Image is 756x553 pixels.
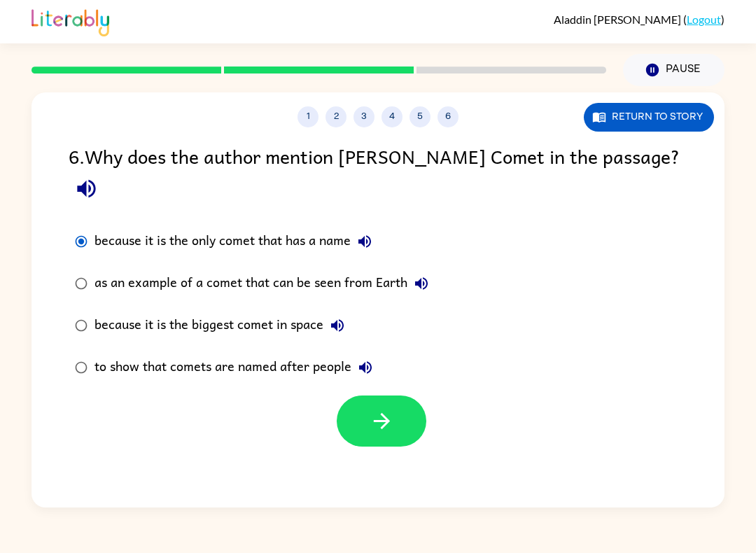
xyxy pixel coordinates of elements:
[94,311,351,339] div: because it is the biggest comet in space
[323,311,351,339] button: because it is the biggest comet in space
[437,106,458,127] button: 6
[94,353,379,381] div: to show that comets are named after people
[353,106,374,127] button: 3
[94,227,379,255] div: because it is the only comet that has a name
[351,227,379,255] button: because it is the only comet that has a name
[351,353,379,381] button: to show that comets are named after people
[554,13,683,26] span: Aladdin [PERSON_NAME]
[623,54,724,86] button: Pause
[584,103,714,132] button: Return to story
[31,6,109,36] img: Literably
[297,106,318,127] button: 1
[381,106,402,127] button: 4
[687,13,721,26] a: Logout
[325,106,346,127] button: 2
[407,269,435,297] button: as an example of a comet that can be seen from Earth
[69,141,687,206] div: 6 . Why does the author mention [PERSON_NAME] Comet in the passage?
[409,106,430,127] button: 5
[94,269,435,297] div: as an example of a comet that can be seen from Earth
[554,13,724,26] div: ( )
